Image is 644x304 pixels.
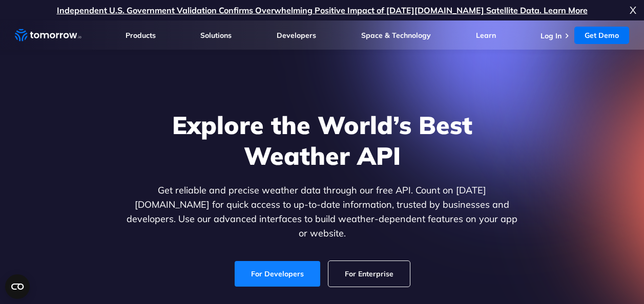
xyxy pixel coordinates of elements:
[328,261,410,287] a: For Enterprise
[235,261,320,287] a: For Developers
[574,27,629,44] a: Get Demo
[200,31,232,40] a: Solutions
[124,183,520,241] p: Get reliable and precise weather data through our free API. Count on [DATE][DOMAIN_NAME] for quic...
[126,31,156,40] a: Products
[5,274,30,299] button: Open CMP widget
[541,31,562,40] a: Log In
[476,31,496,40] a: Learn
[124,110,520,171] h1: Explore the World’s Best Weather API
[361,31,431,40] a: Space & Technology
[57,5,588,15] a: Independent U.S. Government Validation Confirms Overwhelming Positive Impact of [DATE][DOMAIN_NAM...
[277,31,316,40] a: Developers
[15,28,81,43] a: Home link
